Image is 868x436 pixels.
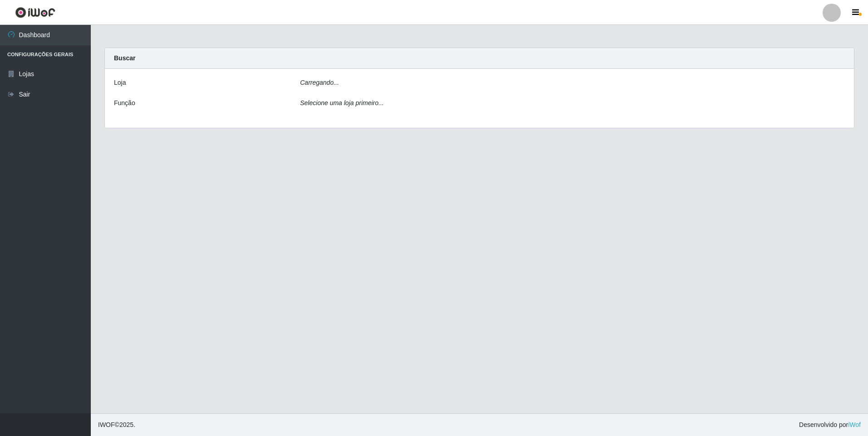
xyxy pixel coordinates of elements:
span: IWOF [98,421,115,428]
strong: Buscar [114,54,135,62]
label: Função [114,98,135,108]
i: Carregando... [300,79,339,86]
a: iWof [848,421,861,428]
span: Desenvolvido por [799,420,861,430]
label: Loja [114,78,126,87]
i: Selecione uma loja primeiro... [300,99,384,107]
span: © 2025 . [98,420,135,430]
img: CoreUI Logo [15,7,55,18]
